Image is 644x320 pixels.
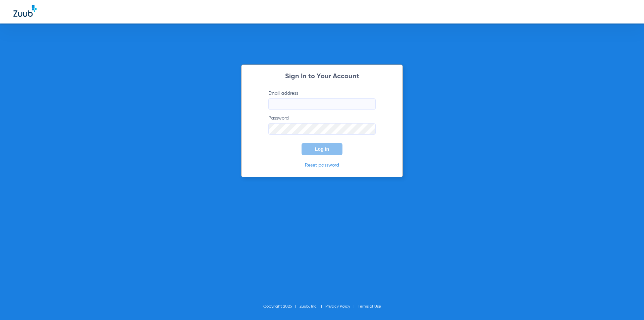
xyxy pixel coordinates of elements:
[325,305,350,309] a: Privacy Policy
[268,98,376,110] input: Email address
[305,163,339,168] a: Reset password
[268,90,376,110] label: Email address
[315,146,329,152] span: Log In
[13,5,37,17] img: Zuub Logo
[263,303,300,310] li: Copyright 2025
[300,303,325,310] li: Zuub, Inc.
[268,123,376,135] input: Password
[358,305,381,309] a: Terms of Use
[302,143,342,155] button: Log In
[268,115,376,135] label: Password
[258,73,386,80] h2: Sign In to Your Account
